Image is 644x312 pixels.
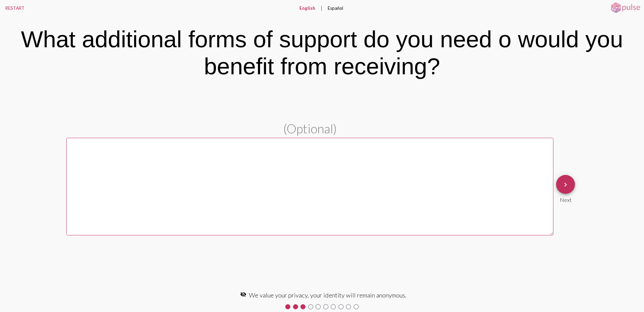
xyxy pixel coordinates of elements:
div: What additional forms of support do you need o would you benefit from receiving? [9,26,635,80]
span: (Optional) [283,121,337,136]
img: pulsehorizontalsmall.png [609,2,642,14]
div: Next [556,194,575,203]
span: We value your privacy, your identity will remain anonymous. [249,291,407,299]
mat-icon: keyboard_arrow_right [561,181,570,189]
mat-icon: visibility_off [240,291,246,297]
